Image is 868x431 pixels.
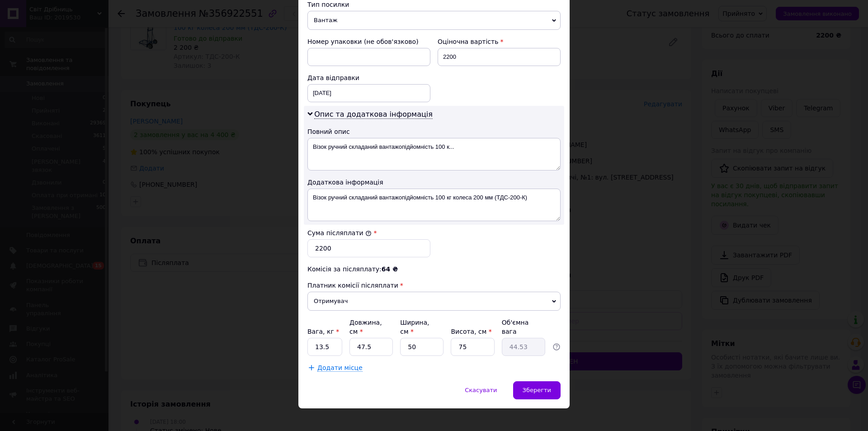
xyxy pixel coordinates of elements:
label: Довжина, см [349,319,382,335]
span: Додати місце [317,364,363,372]
span: Отримувач [307,292,561,311]
label: Сума післяплати [307,229,372,237]
span: Зберегти [523,387,551,393]
div: Оціночна вартість [438,37,561,46]
div: Додаткова інформація [307,178,561,187]
span: Платник комісії післяплати [307,282,398,289]
span: Скасувати [465,387,497,393]
label: Ширина, см [400,319,429,335]
textarea: Візок ручний складаний вантажопідйомність 100 кг колеса 200 мм (ТДС-200-К) [307,189,561,221]
span: Вантаж [307,11,561,30]
div: Об'ємна вага [502,318,545,336]
label: Вага, кг [307,328,339,335]
div: Дата відправки [307,73,430,82]
div: Комісія за післяплату: [307,265,561,274]
span: Опис та додаткова інформація [314,110,433,119]
span: Тип посилки [307,1,349,8]
label: Висота, см [451,328,491,335]
span: 64 ₴ [382,265,398,273]
textarea: Візок ручний складаний вантажопідйомність 100 к... [307,138,561,171]
div: Номер упаковки (не обов'язково) [307,37,430,46]
div: Повний опис [307,127,561,136]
